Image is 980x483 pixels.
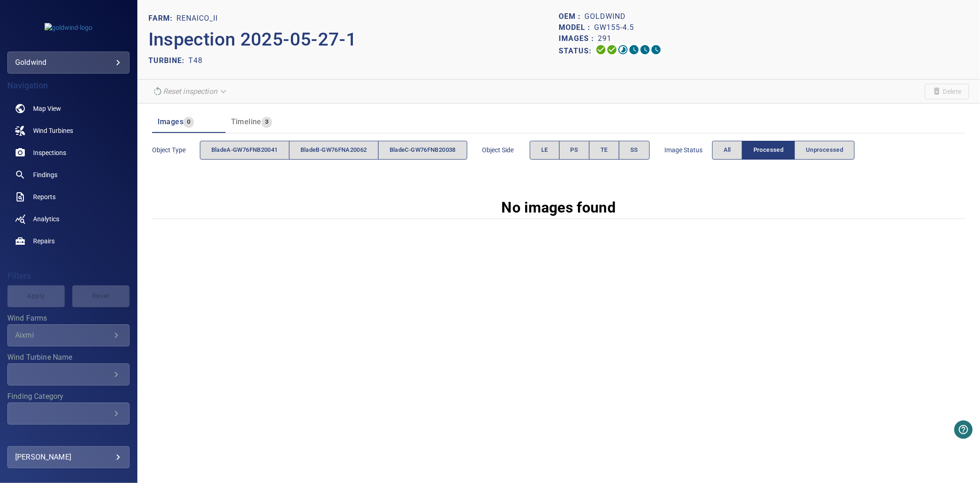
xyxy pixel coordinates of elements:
span: Analytics [33,214,59,224]
span: Object Side [482,145,530,155]
span: Repairs [33,236,55,246]
img: goldwind-logo [45,23,92,32]
button: LE [530,141,560,160]
button: TE [589,141,619,160]
svg: Classification 0% [651,44,662,55]
label: Wind Farms [7,315,130,322]
a: windturbines noActive [7,120,130,142]
p: OEM : [559,11,584,22]
span: Findings [33,170,57,179]
svg: ML Processing 0% [629,44,640,55]
p: Renaico_II [176,13,218,24]
span: Object type [152,145,200,155]
svg: Selecting 30% [617,44,629,55]
a: map noActive [7,98,130,120]
p: Images : [559,33,598,44]
label: Wind Turbine Name [7,354,130,361]
span: Images [158,117,183,126]
a: analytics noActive [7,208,130,230]
span: All [724,145,731,155]
div: objectSide [530,141,650,160]
span: Map View [33,104,61,113]
span: Inspections [33,148,66,157]
div: Aixmi [15,331,111,339]
p: Inspection 2025-05-27-1 [148,26,559,53]
a: inspections noActive [7,142,130,164]
span: PS [571,145,578,155]
div: Unable to reset the inspection due to its current status [148,83,232,99]
button: bladeC-GW76FNB20038 [378,141,467,160]
button: All [712,141,742,160]
p: GW155-4.5 [594,22,634,33]
div: Reset inspection [148,83,232,99]
p: No images found [502,196,616,218]
p: FARM: [148,13,176,24]
div: [PERSON_NAME] [15,450,122,465]
span: bladeC-GW76FNB20038 [390,145,456,155]
span: TE [600,145,608,155]
svg: Data Formatted 100% [606,44,617,55]
svg: Uploading 100% [595,44,606,55]
span: LE [541,145,548,155]
em: Reset inspection [163,87,217,96]
span: Processed [753,145,783,155]
span: SS [630,145,638,155]
h4: Navigation [7,81,130,90]
h4: Filters [7,271,130,281]
button: PS [559,141,590,160]
svg: Matching 0% [640,44,651,55]
button: Processed [742,141,795,160]
span: Unprocessed [806,145,843,155]
span: Unable to delete the inspection due to its current status [925,84,969,99]
span: 0 [183,117,194,127]
span: Reports [33,192,56,201]
div: imageStatus [712,141,855,160]
p: Status: [559,44,595,57]
a: reports noActive [7,186,130,208]
button: bladeB-GW76FNA20062 [289,141,379,160]
div: goldwind [15,55,122,70]
label: Finding Category [7,393,130,400]
span: Wind Turbines [33,126,73,135]
div: Wind Farms [7,324,130,346]
span: Image Status [664,145,712,155]
p: Goldwind [584,11,626,22]
a: findings noActive [7,164,130,186]
div: objectType [200,141,467,160]
span: Timeline [231,117,261,126]
div: Wind Turbine Name [7,363,130,385]
span: bladeB-GW76FNA20062 [300,145,367,155]
p: T48 [188,55,203,66]
span: 3 [261,117,272,127]
p: Model : [559,22,594,33]
button: bladeA-GW76FNB20041 [200,141,289,160]
a: repairs noActive [7,230,130,252]
button: Unprocessed [794,141,855,160]
p: 291 [598,33,612,44]
div: Finding Category [7,402,130,425]
span: bladeA-GW76FNB20041 [211,145,278,155]
button: SS [619,141,650,160]
p: TURBINE: [148,55,188,66]
div: goldwind [7,52,130,74]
